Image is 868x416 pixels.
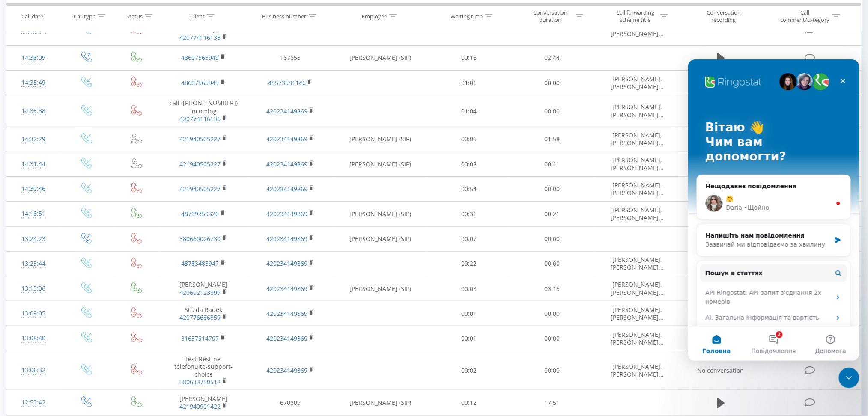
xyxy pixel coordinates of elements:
iframe: Intercom live chat [839,368,859,388]
a: 420234149869 [266,259,307,267]
div: Business number [262,12,307,20]
a: 48799359320 [181,210,219,218]
div: Conversation recording [696,9,752,24]
div: Conversation duration [528,9,573,24]
td: [PERSON_NAME] (SIP) [334,127,427,152]
a: 420774116136 [179,115,221,123]
td: 00:00 [510,95,594,127]
div: Employee [362,12,387,20]
td: 00:00 [510,351,594,390]
a: 420234149869 [266,107,307,115]
span: [PERSON_NAME], [PERSON_NAME]... [611,21,664,37]
span: [PERSON_NAME], [PERSON_NAME]... [611,206,664,222]
a: 420776686859 [179,313,221,321]
a: 48573581146 [268,79,306,87]
a: 421940505227 [179,135,221,143]
td: [PERSON_NAME] (SIP) [334,45,427,70]
td: 17:51 [510,390,594,415]
a: 420234149869 [266,285,307,293]
td: 00:08 [427,152,511,177]
span: [PERSON_NAME], [PERSON_NAME]... [611,131,664,147]
div: Waiting time [451,12,483,20]
td: 00:21 [510,202,594,226]
span: [PERSON_NAME], [PERSON_NAME]... [611,280,664,296]
a: 421940505227 [179,185,221,193]
span: [PERSON_NAME], [PERSON_NAME]... [611,181,664,197]
div: 14:32:29 [15,131,51,148]
a: 420234149869 [266,366,307,374]
td: 01:58 [510,127,594,152]
div: 14:18:51 [15,205,51,222]
span: [PERSON_NAME], [PERSON_NAME]... [611,363,664,378]
td: [PERSON_NAME] (SIP) [334,202,427,226]
td: 00:00 [510,301,594,326]
td: 00:22 [427,251,511,276]
div: Client [190,12,205,20]
div: 14:35:38 [15,103,51,119]
td: 00:16 [427,45,511,70]
a: 420234149869 [266,309,307,318]
td: 670609 [247,390,334,415]
a: 380633750512 [179,378,221,386]
a: 420774116136 [179,33,221,42]
a: 420234149869 [266,185,307,193]
td: 167655 [247,45,334,70]
span: No conversation [698,26,744,34]
a: 420234149869 [266,210,307,218]
a: 380660026730 [179,235,221,243]
td: 00:01 [427,301,511,326]
div: Call comment/category [780,9,830,24]
td: [PERSON_NAME] [160,390,247,415]
div: 13:13:06 [15,280,51,297]
span: [PERSON_NAME], [PERSON_NAME]... [611,103,664,119]
a: 420234149869 [266,235,307,243]
td: 00:02 [427,351,511,390]
span: [PERSON_NAME], [PERSON_NAME]... [611,256,664,271]
a: 31637914797 [181,334,219,342]
td: 02:44 [510,45,594,70]
a: 420234149869 [266,160,307,168]
a: 420234149869 [266,334,307,342]
iframe: Intercom live chat [688,59,859,361]
span: No conversation [698,366,744,374]
a: 420234149869 [266,135,307,143]
a: 421940901422 [179,402,221,410]
td: 00:07 [427,226,511,251]
td: 00:00 [510,226,594,251]
td: 00:06 [427,127,511,152]
a: 421940505227 [179,160,221,168]
div: 14:35:49 [15,74,51,91]
td: call ([PHONE_NUMBER]) Incoming [160,95,247,127]
td: [PERSON_NAME] (SIP) [334,152,427,177]
td: 00:00 [510,71,594,95]
td: 01:04 [427,95,511,127]
td: [PERSON_NAME] (SIP) [334,276,427,301]
div: 13:09:05 [15,305,51,322]
span: [PERSON_NAME], [PERSON_NAME]... [611,330,664,346]
div: 14:38:09 [15,50,51,66]
div: 13:24:23 [15,231,51,247]
div: Call type [74,12,95,20]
